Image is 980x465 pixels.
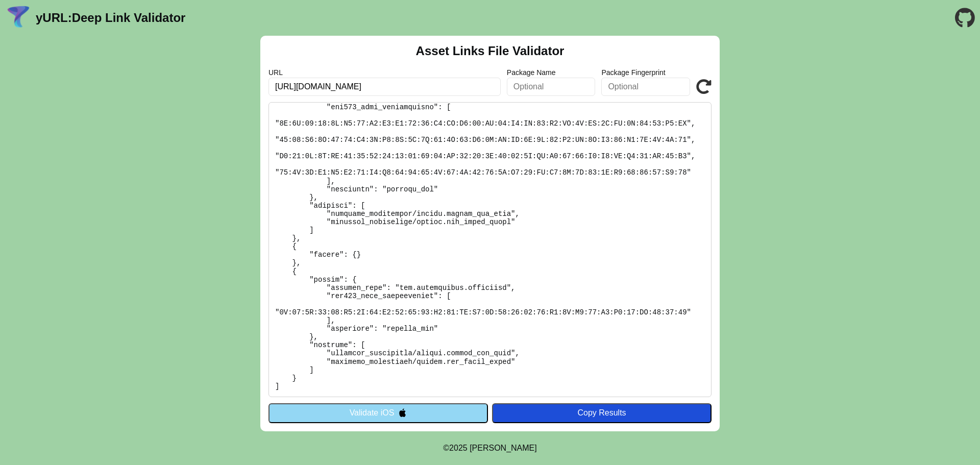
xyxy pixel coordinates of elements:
[268,78,501,96] input: Required
[449,444,468,452] span: 2025
[470,444,537,452] a: Michael Ibragimchayev's Personal Site
[268,102,712,397] pre: Lorem ipsu do: sitam://consecteturad.elitse.doe/.temp-incid/utlaboreet.dolo Ma Aliquaen: Admi Ven...
[443,431,536,465] footer: ©
[507,78,596,96] input: Optional
[497,408,706,418] div: Copy Results
[36,11,185,25] a: yURL:Deep Link Validator
[268,68,501,77] label: URL
[492,403,712,423] button: Copy Results
[398,408,407,417] img: appleIcon.svg
[601,78,690,96] input: Optional
[601,68,690,77] label: Package Fingerprint
[416,44,565,58] h2: Asset Links File Validator
[507,68,596,77] label: Package Name
[5,5,32,31] img: yURL Logo
[268,403,488,423] button: Validate iOS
